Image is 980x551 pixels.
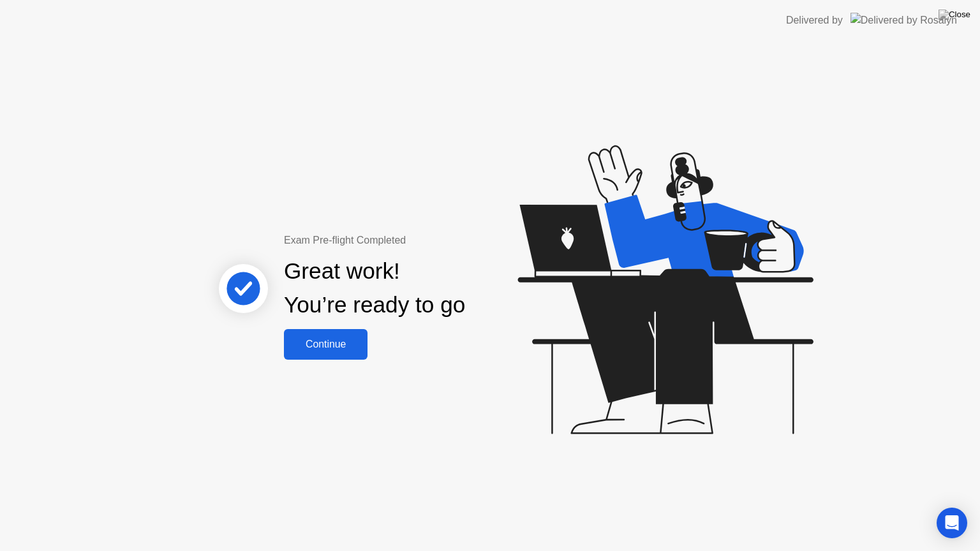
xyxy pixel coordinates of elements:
[284,254,465,322] div: Great work! You’re ready to go
[288,339,364,350] div: Continue
[939,10,970,20] img: Close
[937,508,967,538] div: Open Intercom Messenger
[786,13,843,28] div: Delivered by
[284,233,547,248] div: Exam Pre-flight Completed
[850,13,957,27] img: Delivered by Rosalyn
[284,329,367,360] button: Continue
